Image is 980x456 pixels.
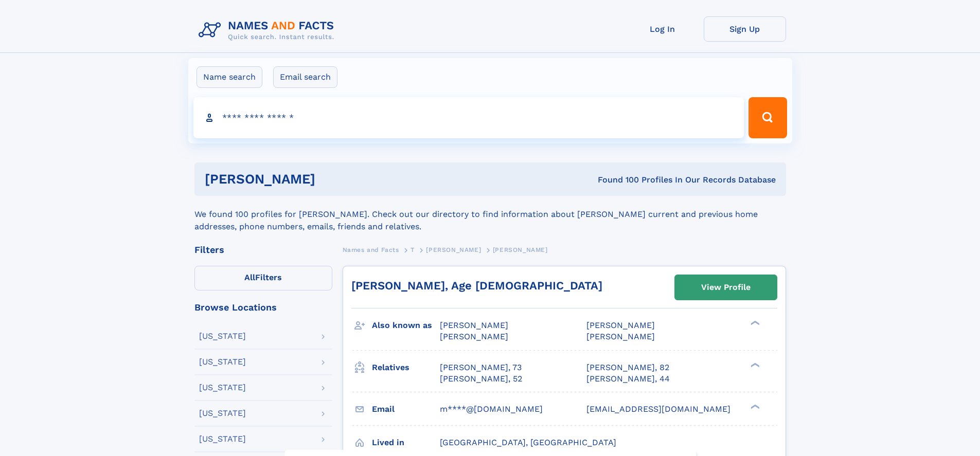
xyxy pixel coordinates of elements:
input: search input [193,97,744,138]
button: Search Button [749,97,787,138]
label: Email search [273,66,337,88]
a: [PERSON_NAME], Age [DEMOGRAPHIC_DATA] [351,279,602,292]
div: [US_STATE] [199,358,246,366]
a: Names and Facts [343,243,399,256]
span: [EMAIL_ADDRESS][DOMAIN_NAME] [586,404,730,414]
a: T [411,243,415,256]
div: ❯ [748,403,760,410]
a: [PERSON_NAME], 44 [586,373,670,385]
h1: [PERSON_NAME] [205,173,457,186]
div: ❯ [748,361,760,368]
img: Logo Names and Facts [194,16,343,44]
a: [PERSON_NAME] [426,243,481,256]
span: [PERSON_NAME] [586,320,655,330]
div: [US_STATE] [199,435,246,443]
div: Browse Locations [194,303,332,312]
span: [PERSON_NAME] [586,332,655,341]
span: All [244,272,255,282]
div: View Profile [701,276,751,299]
span: [PERSON_NAME] [440,320,508,330]
span: T [411,246,415,253]
label: Name search [197,66,262,88]
span: [GEOGRAPHIC_DATA], [GEOGRAPHIC_DATA] [440,437,616,447]
div: [US_STATE] [199,332,246,340]
span: [PERSON_NAME] [426,246,481,253]
a: [PERSON_NAME], 52 [440,373,522,385]
div: Found 100 Profiles In Our Records Database [456,174,776,186]
h3: Email [372,400,440,418]
h3: Lived in [372,434,440,451]
a: [PERSON_NAME], 73 [440,362,522,373]
div: Filters [194,245,332,254]
div: ❯ [748,320,760,326]
a: [PERSON_NAME], 82 [586,362,669,373]
a: View Profile [675,275,777,300]
div: [US_STATE] [199,384,246,392]
span: [PERSON_NAME] [493,246,548,253]
h3: Also known as [372,317,440,334]
a: Sign Up [704,16,786,42]
a: Log In [621,16,704,42]
h3: Relatives [372,359,440,376]
label: Filters [194,266,332,290]
div: [US_STATE] [199,409,246,417]
div: We found 100 profiles for [PERSON_NAME]. Check out our directory to find information about [PERSO... [194,196,786,233]
span: [PERSON_NAME] [440,332,508,341]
